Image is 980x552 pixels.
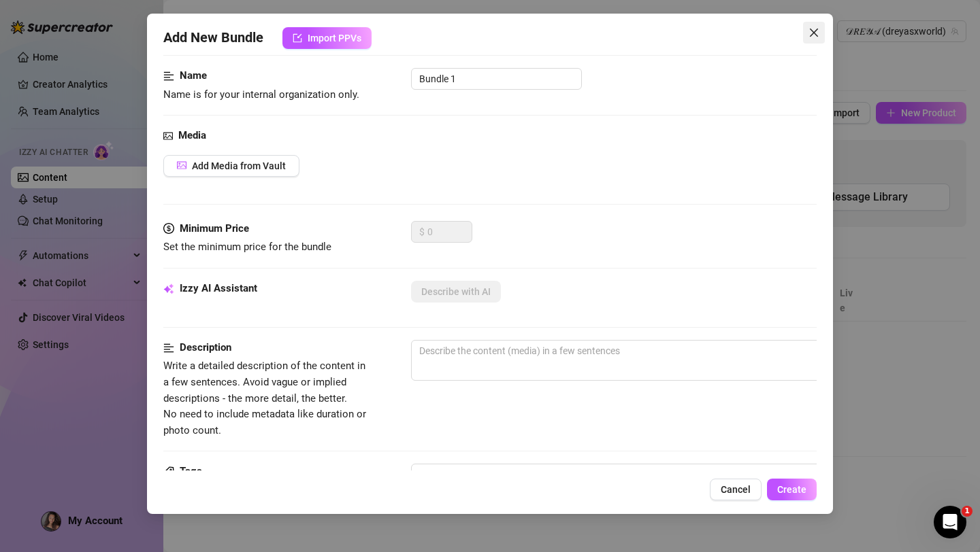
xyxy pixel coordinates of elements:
[163,221,174,237] span: dollar
[803,27,825,38] span: Close
[293,33,302,43] span: import
[163,241,331,253] span: Set the minimum price for the bundle
[163,155,299,177] button: Add Media from Vault
[163,360,366,436] span: Write a detailed description of the content in a few sentences. Avoid vague or implied descriptio...
[411,68,582,90] input: Enter a name
[721,484,751,495] span: Cancel
[282,27,372,49] button: Import PPVs
[180,69,207,82] strong: Name
[934,506,966,538] iframe: Intercom live chat
[163,340,174,356] span: align-left
[308,33,361,44] span: Import PPVs
[180,222,249,235] strong: Minimum Price
[163,128,173,144] span: picture
[710,479,762,500] button: Cancel
[962,506,973,517] span: 1
[777,484,806,495] span: Create
[163,88,359,101] span: Name is for your internal organization only.
[180,341,231,353] strong: Description
[177,160,186,170] span: picture
[180,282,257,294] strong: Izzy AI Assistant
[180,465,202,477] strong: Tags
[192,160,286,171] span: Add Media from Vault
[163,27,263,49] span: Add New Bundle
[163,466,174,477] span: tag
[411,281,501,303] button: Describe with AI
[808,27,819,38] span: close
[803,22,825,44] button: Close
[767,479,817,500] button: Create
[178,129,206,141] strong: Media
[163,68,174,84] span: align-left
